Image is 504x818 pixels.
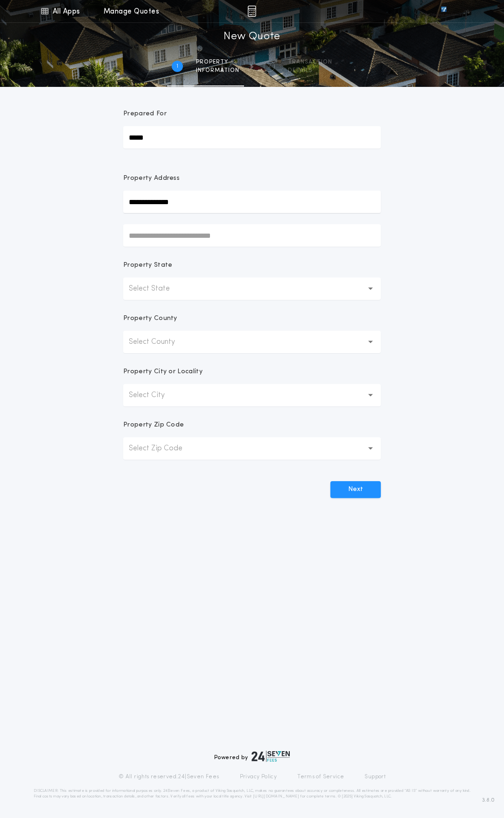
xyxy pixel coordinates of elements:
p: Property Zip Code [123,420,184,430]
button: Select Zip Code [123,437,381,460]
p: Select Zip Code [129,443,197,454]
span: information [196,67,239,74]
img: logo [252,751,290,762]
a: Terms of Service [297,773,344,781]
a: Privacy Policy [240,773,277,781]
button: Select State [123,277,381,300]
p: DISCLAIMER: This estimate is provided for informational purposes only. 24|Seven Fees, a product o... [34,788,470,799]
a: [URL][DOMAIN_NAME] [253,795,299,798]
p: Select State [129,283,185,294]
span: Property [196,58,239,66]
span: 3.8.0 [482,796,495,804]
img: vs-icon [424,7,463,16]
p: Property Address [123,174,381,183]
img: img [247,6,256,17]
p: Property County [123,314,177,323]
p: Select County [129,336,190,348]
a: Support [364,773,385,781]
button: Next [330,481,381,498]
button: Select County [123,331,381,353]
p: Select City [129,390,180,401]
p: Prepared For [123,109,167,119]
p: © All rights reserved. 24|Seven Fees [119,773,219,781]
p: Property City or Locality [123,367,203,377]
h2: 1 [176,63,178,70]
p: Property State [123,261,172,270]
span: details [288,67,332,74]
span: Transaction [288,58,332,66]
button: Select City [123,384,381,406]
input: Prepared For [123,126,381,149]
div: Powered by [214,751,290,762]
h2: 2 [268,63,271,70]
h1: New Quote [224,29,280,44]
